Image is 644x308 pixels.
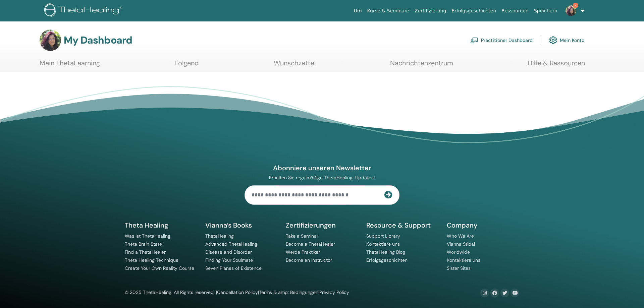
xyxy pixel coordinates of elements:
a: Become a ThetaHealer [286,241,335,247]
div: © 2025 ThetaHealing. All Rights reserved. | | | [125,289,349,297]
a: Werde Praktiker [286,249,320,255]
a: Was ist ThetaHealing [125,233,170,239]
h5: Resource & Support [366,221,439,230]
a: Folgend [174,59,199,72]
a: Kurse & Seminare [365,5,412,17]
a: Become an Instructor [286,257,332,263]
a: Finding Your Soulmate [205,257,253,263]
h5: Theta Healing [125,221,197,230]
a: Mein ThetaLearning [40,59,100,72]
a: Cancellation Policy [217,289,258,295]
a: Erfolgsgeschichten [449,5,499,17]
a: Advanced ThetaHealing [205,241,257,247]
a: Terms & amp; Bedingungen [259,289,318,295]
img: cog.svg [549,35,557,46]
a: Hilfe & Ressourcen [528,59,585,72]
a: Theta Brain State [125,241,162,247]
a: Speichern [531,5,560,17]
a: Worldwide [447,249,470,255]
img: default.jpg [40,29,61,51]
img: chalkboard-teacher.svg [470,37,478,43]
a: Practitioner Dashboard [470,33,533,48]
p: Erhalten Sie regelmäßige ThetaHealing-Updates! [245,175,399,181]
a: Privacy Policy [319,289,349,295]
img: logo.png [44,3,124,18]
a: Create Your Own Reality Course [125,265,194,271]
a: Kontaktiere uns [447,257,480,263]
h5: Zertifizierungen [286,221,358,230]
a: Um [351,5,365,17]
a: Theta Healing Technique [125,257,178,263]
span: 2 [573,3,578,8]
img: default.jpg [566,5,576,16]
a: Erfolgsgeschichten [366,257,408,263]
a: Seven Planes of Existence [205,265,262,271]
a: Wunschzettel [274,59,316,72]
a: Take a Seminar [286,233,318,239]
h5: Company [447,221,519,230]
a: Support Library [366,233,400,239]
h4: Abonniere unseren Newsletter [245,164,399,172]
h5: Vianna’s Books [205,221,278,230]
a: Who We Are [447,233,474,239]
a: Sister Sites [447,265,471,271]
a: Mein Konto [549,33,584,48]
a: ThetaHealing [205,233,234,239]
a: ThetaHealing Blog [366,249,405,255]
h3: My Dashboard [64,34,132,46]
a: Vianna Stibal [447,241,475,247]
a: Zertifizierung [412,5,449,17]
a: Kontaktiere uns [366,241,400,247]
a: Nachrichtenzentrum [390,59,453,72]
a: Ressourcen [499,5,531,17]
a: Find a ThetaHealer [125,249,166,255]
a: Disease and Disorder [205,249,252,255]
